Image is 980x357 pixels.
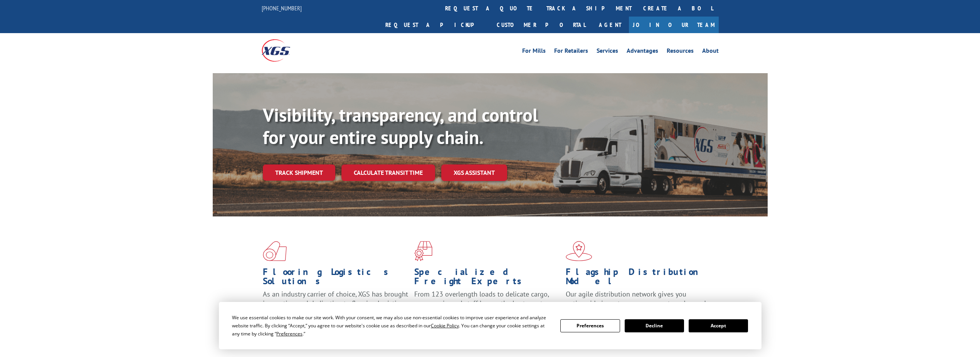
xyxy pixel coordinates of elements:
img: xgs-icon-focused-on-flooring-red [414,241,432,261]
a: Customer Portal [491,17,591,33]
span: As an industry carrier of choice, XGS has brought innovation and dedication to flooring logistics... [263,290,408,317]
h1: Flooring Logistics Solutions [263,267,408,290]
a: Join Our Team [629,17,719,33]
a: Resources [667,48,694,56]
h1: Flagship Distribution Model [566,267,711,290]
a: Services [597,48,618,56]
a: Agent [591,17,629,33]
a: For Retailers [554,48,588,56]
span: Our agile distribution network gives you nationwide inventory management on demand. [566,290,708,308]
div: Cookie Consent Prompt [219,302,761,349]
b: Visibility, transparency, and control for your entire supply chain. [263,103,538,149]
a: For Mills [522,48,546,56]
span: Preferences [276,330,303,337]
p: From 123 overlength loads to delicate cargo, our experienced staff knows the best way to move you... [414,290,560,324]
a: Request a pickup [380,17,491,33]
img: xgs-icon-total-supply-chain-intelligence-red [263,241,287,261]
button: Decline [625,319,684,332]
button: Accept [689,319,748,332]
a: About [702,48,719,56]
a: [PHONE_NUMBER] [262,4,302,12]
div: We use essential cookies to make our site work. With your consent, we may also use non-essential ... [232,313,551,338]
a: XGS ASSISTANT [441,164,507,181]
img: xgs-icon-flagship-distribution-model-red [566,241,592,261]
span: Cookie Policy [431,322,459,329]
a: Advantages [627,48,658,56]
a: Calculate transit time [341,164,435,181]
h1: Specialized Freight Experts [414,267,560,290]
button: Preferences [560,319,620,332]
a: Track shipment [263,164,335,181]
